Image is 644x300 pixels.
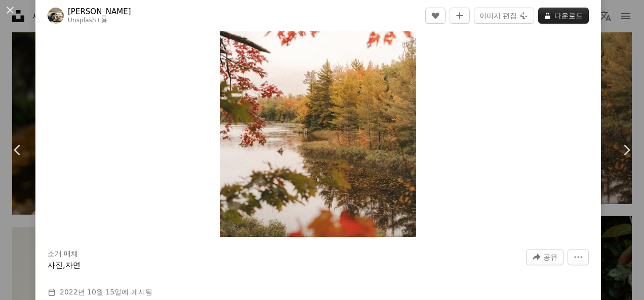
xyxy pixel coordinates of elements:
img: Hans의 프로필로 이동 [48,8,64,24]
div: 용 [68,17,131,25]
button: 컬렉션에 추가 [450,8,470,24]
button: 더 많은 작업 [568,249,589,265]
a: [PERSON_NAME] [68,7,131,17]
time: 2022년 10월 15일 오후 8시 25분 1초 GMT+9 [60,288,122,296]
h3: 소개 매체 [48,249,78,259]
a: 사진 [48,261,63,270]
button: 좋아요 [425,8,446,24]
span: 에 게시됨 [60,288,152,296]
span: , [63,261,65,270]
a: 다음 [609,102,644,198]
span: 공유 [543,249,557,265]
a: 자연 [65,261,80,270]
button: 이 이미지 공유 [526,249,563,265]
a: Unsplash+ [68,17,101,24]
button: 이미지 편집 [474,8,534,24]
button: 다운로드 [538,8,589,24]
